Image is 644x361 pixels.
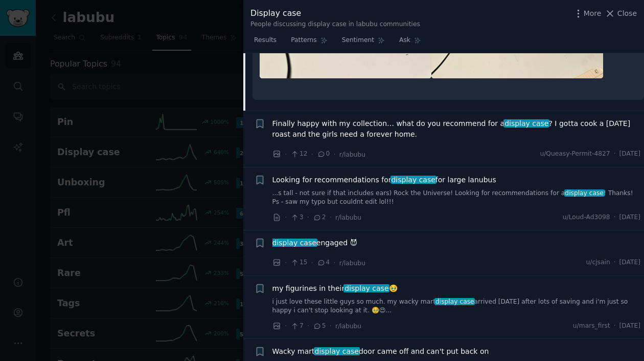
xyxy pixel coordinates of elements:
[563,213,610,222] span: u/Loud-Ad3098
[307,321,309,331] span: ·
[271,239,317,247] span: display case
[285,258,287,268] span: ·
[291,36,316,45] span: Patterns
[333,149,335,160] span: ·
[335,323,361,330] span: r/labubu
[272,175,496,185] span: Looking for recommendations for for large lanubus
[307,212,309,223] span: ·
[614,322,616,331] span: ·
[285,321,287,331] span: ·
[619,322,640,331] span: [DATE]
[564,189,605,197] span: display case
[285,149,287,160] span: ·
[339,260,365,267] span: r/labubu
[617,8,637,19] span: Close
[272,189,641,207] a: ...s tall - not sure if that includes ears) Rock the Universe! Looking for recommendations for ad...
[586,258,610,267] span: u/cjsain
[313,213,326,222] span: 2
[290,258,307,267] span: 15
[317,258,330,267] span: 4
[619,213,640,222] span: [DATE]
[272,175,496,185] a: Looking for recommendations fordisplay casefor large lanubus
[343,284,389,292] span: display case
[399,36,410,45] span: Ask
[339,151,365,158] span: r/labubu
[330,321,332,331] span: ·
[540,150,610,159] span: u/Queasy-Permit-4827
[272,118,641,140] a: Finally happy with my collection… what do you recommend for adisplay case? I gotta cook a [DATE] ...
[250,20,420,29] div: People discussing display case in labubu communities
[250,32,280,53] a: Results
[317,150,330,159] span: 0
[573,8,602,19] button: More
[614,213,616,222] span: ·
[330,212,332,223] span: ·
[272,298,641,315] a: i just love these little guys so much. my wacky martdisplay casearrived [DATE] after lots of savi...
[272,238,358,248] a: display caseengaged 😈
[311,258,313,268] span: ·
[503,119,549,128] span: display case
[584,8,602,19] span: More
[287,32,331,53] a: Patterns
[614,258,616,267] span: ·
[290,213,303,222] span: 3
[254,36,277,45] span: Results
[290,150,307,159] span: 12
[272,118,641,140] span: Finally happy with my collection… what do you recommend for a ? I gotta cook a [DATE] roast and t...
[335,214,361,221] span: r/labubu
[311,149,313,160] span: ·
[619,150,640,159] span: [DATE]
[619,258,640,267] span: [DATE]
[342,36,374,45] span: Sentiment
[272,283,398,294] span: my figurines in their 🥹
[614,150,616,159] span: ·
[396,32,425,53] a: Ask
[605,8,637,19] button: Close
[285,212,287,223] span: ·
[434,298,475,305] span: display case
[333,258,335,268] span: ·
[250,7,420,20] div: Display case
[272,346,489,357] a: Wacky martdisplay casedoor came off and can't put back on
[573,322,610,331] span: u/mars_first
[272,238,358,248] span: engaged 😈
[314,347,360,355] span: display case
[272,283,398,294] a: my figurines in theirdisplay case🥹
[313,322,326,331] span: 5
[272,346,489,357] span: Wacky mart door came off and can't put back on
[338,32,388,53] a: Sentiment
[390,176,436,184] span: display case
[290,322,303,331] span: 7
